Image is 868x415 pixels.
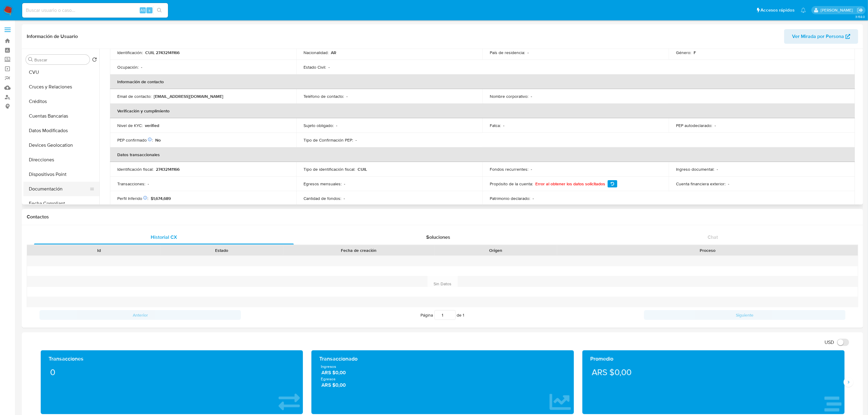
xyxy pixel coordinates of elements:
[821,7,855,13] p: eliana.eguerrero@mercadolibre.com
[155,137,161,143] p: No
[676,181,726,187] p: Cuenta financiera exterior :
[344,196,345,201] p: -
[22,6,168,14] input: Buscar usuario o caso...
[153,6,166,15] button: search-icon
[304,123,334,128] p: Sujeto obligado :
[110,104,855,118] th: Verificación y cumplimiento
[28,57,33,62] button: Buscar
[42,247,156,253] div: Id
[23,138,99,153] button: Devices Geolocation
[110,74,855,89] th: Información de contacto
[145,123,159,128] p: verified
[717,166,718,172] p: -
[708,234,718,241] span: Chat
[140,7,145,13] span: Alt
[715,123,716,128] p: -
[151,195,171,201] span: $1,674,689
[117,64,139,70] p: Ocupación :
[39,310,241,320] button: Anterior
[117,166,153,172] p: Identificación fiscal :
[792,29,844,44] span: Ver Mirada por Persona
[463,312,465,318] span: 1
[304,137,353,143] p: Tipo de Confirmación PEP :
[304,50,328,55] p: Nacionalidad :
[27,33,78,39] h1: Información de Usuario
[27,214,858,220] h1: Contactos
[490,50,525,55] p: País de residencia :
[23,80,99,94] button: Cruces y Relaciones
[531,94,532,99] p: -
[304,181,341,187] p: Egresos mensuales :
[92,57,97,64] button: Volver al orden por defecto
[676,166,714,172] p: Ingreso documental :
[328,64,330,70] p: -
[561,247,854,253] div: Proceso
[117,50,143,55] p: Identificación :
[23,109,99,123] button: Cuentas Bancarias
[490,196,530,201] p: Patrimonio declarado :
[801,8,806,13] a: Notificaciones
[34,57,87,63] input: Buscar
[156,166,180,172] p: 27432141166
[110,147,855,162] th: Datos transaccionales
[117,181,145,187] p: Transacciones :
[490,123,501,128] p: Fatca :
[23,182,94,196] button: Documentación
[344,181,345,187] p: -
[304,166,355,172] p: Tipo de identificación fiscal :
[304,196,341,201] p: Cantidad de fondos :
[117,196,148,201] p: Perfil Inferido :
[490,166,528,172] p: Fondos recurrentes :
[141,64,142,70] p: -
[304,94,344,99] p: Teléfono de contacto :
[358,166,367,172] p: CUIL
[439,247,553,253] div: Origen
[331,50,336,55] p: AR
[355,137,357,143] p: -
[490,181,533,187] p: Propósito de la cuenta :
[857,7,863,13] a: Salir
[346,94,348,99] p: -
[676,123,712,128] p: PEP autodeclarado :
[117,123,142,128] p: Nivel de KYC :
[761,7,795,13] span: Accesos rápidos
[426,234,450,241] span: Soluciones
[23,94,99,109] button: Créditos
[694,50,696,55] p: F
[117,94,151,99] p: Email de contacto :
[533,196,534,201] p: -
[503,123,504,128] p: -
[644,310,846,320] button: Siguiente
[490,94,528,99] p: Nombre corporativo :
[23,153,99,167] button: Direcciones
[23,196,99,211] button: Fecha Compliant
[676,50,691,55] p: Género :
[784,29,858,44] button: Ver Mirada por Persona
[421,310,465,320] span: Página de
[117,137,153,143] p: PEP confirmado :
[23,123,99,138] button: Datos Modificados
[148,181,149,187] p: -
[149,7,150,13] span: s
[145,50,180,55] p: CUIL 27432141166
[336,123,337,128] p: -
[165,247,279,253] div: Estado
[287,247,430,253] div: Fecha de creación
[23,65,99,80] button: CVU
[304,64,326,70] p: Estado Civil :
[728,181,729,187] p: -
[151,234,177,241] span: Historial CX
[527,50,529,55] p: -
[535,181,605,187] span: Error al obtener los datos solicitados
[23,167,99,182] button: Dispositivos Point
[531,166,532,172] p: -
[154,94,223,99] p: [EMAIL_ADDRESS][DOMAIN_NAME]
